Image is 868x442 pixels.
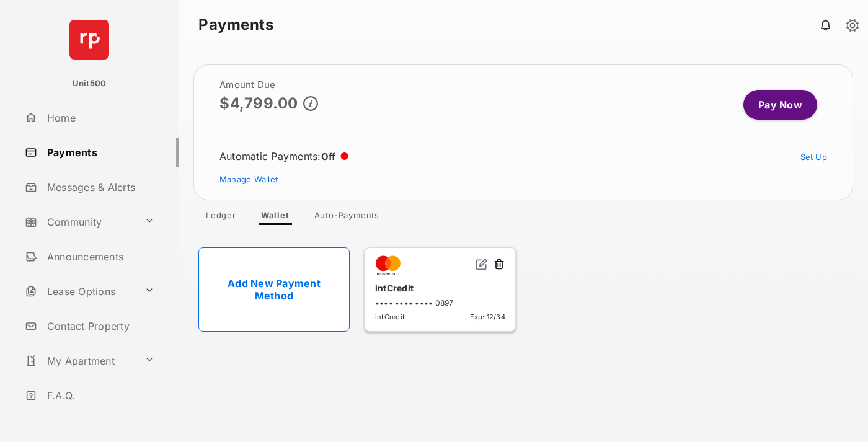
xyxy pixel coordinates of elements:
span: Off [321,151,336,162]
div: •••• •••• •••• 0897 [375,298,505,307]
img: svg+xml;base64,PHN2ZyB4bWxucz0iaHR0cDovL3d3dy53My5vcmcvMjAwMC9zdmciIHdpZHRoPSI2NCIgaGVpZ2h0PSI2NC... [69,20,109,60]
h2: Amount Due [219,80,318,90]
a: Add New Payment Method [198,247,350,332]
a: Ledger [196,210,246,225]
strong: Payments [198,17,273,32]
img: svg+xml;base64,PHN2ZyB2aWV3Qm94PSIwIDAgMjQgMjQiIHdpZHRoPSIxNiIgaGVpZ2h0PSIxNiIgZmlsbD0ibm9uZSIgeG... [476,258,488,270]
a: Set Up [800,152,828,162]
a: Home [20,103,179,133]
p: Unit500 [73,77,107,90]
a: Payments [20,138,179,167]
div: intCredit [375,278,505,298]
div: Automatic Payments : [219,150,348,162]
a: Contact Property [20,311,179,341]
a: Messages & Alerts [20,172,179,202]
a: Lease Options [20,276,139,306]
span: intCredit [375,312,405,321]
a: Manage Wallet [219,174,278,184]
a: F.A.Q. [20,381,179,410]
a: Auto-Payments [304,210,389,225]
a: My Apartment [20,346,139,376]
span: Exp: 12/34 [470,312,505,321]
p: $4,799.00 [219,95,298,112]
a: Wallet [251,210,299,225]
a: Community [20,207,139,237]
a: Announcements [20,242,179,272]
